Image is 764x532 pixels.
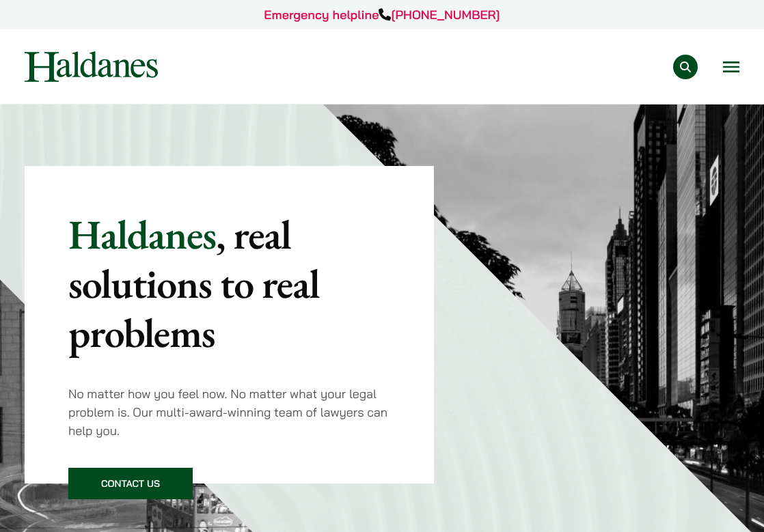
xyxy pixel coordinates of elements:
button: Search [673,55,698,79]
button: Open menu [723,61,739,72]
a: Contact Us [68,468,193,499]
mark: , real solutions to real problems [68,208,319,359]
p: Haldanes [68,210,390,357]
a: Emergency helpline[PHONE_NUMBER] [264,7,500,23]
p: No matter how you feel now. No matter what your legal problem is. Our multi-award-winning team of... [68,384,390,440]
img: Logo of Haldanes [25,51,158,82]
